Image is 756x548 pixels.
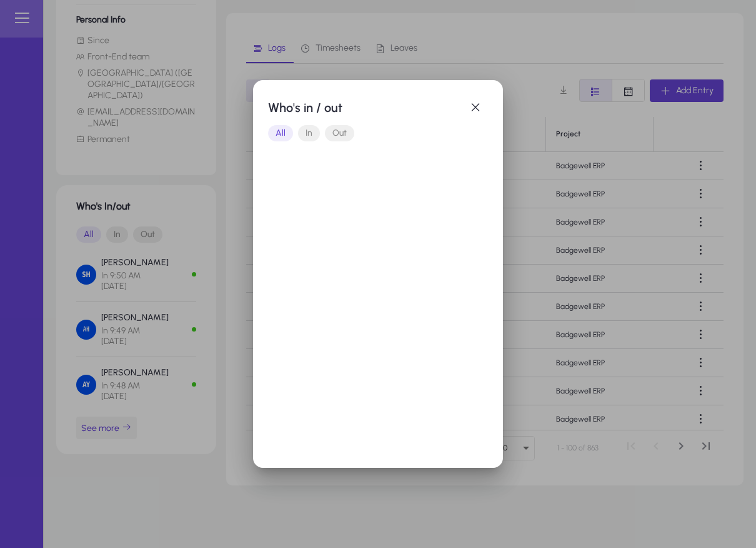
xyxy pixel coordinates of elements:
[298,125,320,141] button: In
[268,125,293,141] button: All
[268,121,488,146] mat-button-toggle-group: Font Style
[325,125,354,141] button: Out
[268,98,463,118] h1: Who's in / out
